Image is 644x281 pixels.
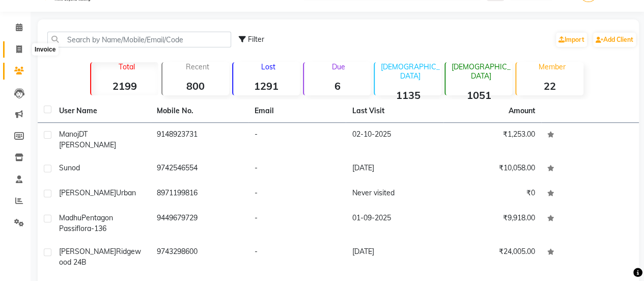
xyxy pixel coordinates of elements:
[248,207,346,240] td: -
[502,99,541,122] th: Amount
[443,207,541,240] td: ₹9,918.00
[237,62,300,71] p: Lost
[520,62,583,71] p: Member
[443,240,541,274] td: ₹24,005.00
[59,247,116,256] span: [PERSON_NAME]
[151,182,248,207] td: 8971199816
[346,240,443,274] td: [DATE]
[91,80,158,92] strong: 2199
[95,62,158,71] p: Total
[248,123,346,157] td: -
[306,62,371,71] p: Due
[248,35,264,44] span: Filter
[346,123,443,157] td: 02-10-2025
[445,89,512,101] strong: 1051
[53,99,151,123] th: User Name
[379,62,441,81] p: [DEMOGRAPHIC_DATA]
[443,123,541,157] td: ₹1,253.00
[151,99,248,123] th: Mobile No.
[166,62,229,71] p: Recent
[59,163,80,172] span: Sunod
[248,99,346,123] th: Email
[248,240,346,274] td: -
[59,213,81,222] span: Madhu
[151,123,248,157] td: 9148923731
[248,157,346,182] td: -
[162,80,229,92] strong: 800
[593,33,636,47] a: Add Client
[151,157,248,182] td: 9742546554
[556,33,587,47] a: Import
[346,99,443,123] th: Last Visit
[248,182,346,207] td: -
[151,207,248,240] td: 9449679729
[443,182,541,207] td: ₹0
[116,188,136,197] span: Urban
[151,240,248,274] td: 9743298600
[233,80,300,92] strong: 1291
[304,80,371,92] strong: 6
[346,157,443,182] td: [DATE]
[375,89,441,101] strong: 1135
[443,157,541,182] td: ₹10,058.00
[32,43,58,56] div: Invoice
[59,130,79,139] span: Manoj
[346,182,443,207] td: Never visited
[59,213,113,233] span: Pentagon Passiflora-136
[346,207,443,240] td: 01-09-2025
[59,188,116,197] span: [PERSON_NAME]
[47,32,231,47] input: Search by Name/Mobile/Email/Code
[450,62,512,81] p: [DEMOGRAPHIC_DATA]
[516,80,583,92] strong: 22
